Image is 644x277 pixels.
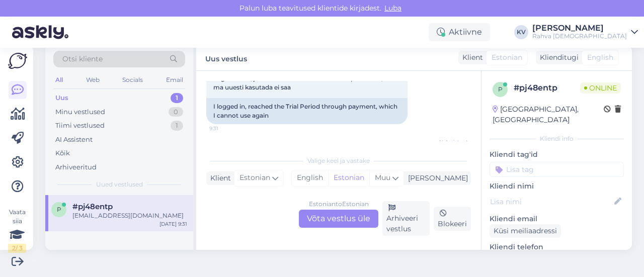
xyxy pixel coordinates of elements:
[206,173,231,183] div: Klient
[382,201,430,236] div: Arhiveeri vestlus
[375,173,390,182] span: Muu
[205,51,247,64] label: Uus vestlus
[159,220,187,228] div: [DATE] 9:31
[206,98,408,124] div: I logged in, reached the Trial Period through payment, which I cannot use again
[55,93,68,103] div: Uus
[532,24,627,32] div: [PERSON_NAME]
[171,121,183,131] div: 1
[381,4,405,13] span: Luba
[514,82,580,94] div: # pj48entp
[328,170,369,186] div: Estonian
[57,206,61,213] span: p
[292,170,328,186] div: English
[164,73,185,86] div: Email
[532,24,638,40] a: [PERSON_NAME]Rahva [DEMOGRAPHIC_DATA]
[55,162,97,172] div: Arhiveeritud
[53,73,65,86] div: All
[55,135,93,145] div: AI Assistent
[84,73,102,86] div: Web
[55,121,105,131] div: Tiimi vestlused
[580,82,621,94] span: Online
[490,214,624,224] p: Kliendi email
[55,107,105,117] div: Minu vestlused
[490,149,624,160] p: Kliendi tag'id
[490,196,612,207] input: Lisa nimi
[492,52,522,63] span: Estonian
[429,23,490,41] div: Aktiivne
[536,52,579,63] div: Klienditugi
[209,125,247,132] span: 9:31
[430,138,468,146] span: AI Assistent
[490,134,624,143] div: Kliendi info
[239,172,270,183] span: Estonian
[62,54,103,64] span: Otsi kliente
[72,211,187,220] div: [EMAIL_ADDRESS][DOMAIN_NAME]
[532,32,627,40] div: Rahva [DEMOGRAPHIC_DATA]
[493,104,604,125] div: [GEOGRAPHIC_DATA], [GEOGRAPHIC_DATA]
[8,53,27,69] img: Askly Logo
[490,162,624,177] input: Lisa tag
[8,208,26,253] div: Vaata siia
[514,25,528,39] div: KV
[404,173,468,183] div: [PERSON_NAME]
[299,210,378,228] div: Võta vestlus üle
[498,85,503,93] span: p
[587,52,613,63] span: English
[490,242,624,252] p: Kliendi telefon
[120,73,145,86] div: Socials
[55,148,70,158] div: Kõik
[490,181,624,192] p: Kliendi nimi
[206,156,471,165] div: Valige keel ja vastake
[169,107,183,117] div: 0
[309,200,369,209] div: Estonian to Estonian
[458,52,483,63] div: Klient
[8,244,26,253] div: 2 / 3
[72,202,113,211] span: #pj48entp
[171,93,183,103] div: 1
[96,180,143,189] span: Uued vestlused
[434,207,471,231] div: Blokeeri
[490,224,561,238] div: Küsi meiliaadressi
